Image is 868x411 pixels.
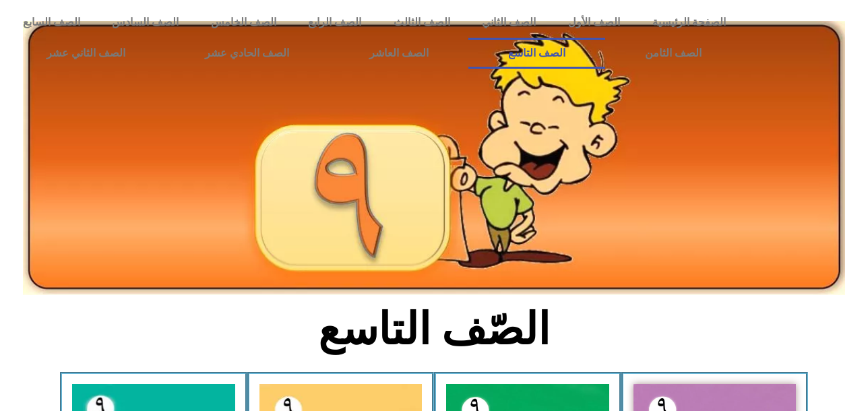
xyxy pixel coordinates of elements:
a: الصف الأول [552,7,636,38]
a: الصف الثامن [605,38,741,69]
a: الصف الحادي عشر [165,38,329,69]
a: الصف الخامس [195,7,292,38]
a: الصفحة الرئيسية [636,7,742,38]
a: الصف الثالث [377,7,466,38]
a: الصف العاشر [330,38,468,69]
a: الصف الثاني [466,7,553,38]
a: الصف الرابع [292,7,378,38]
a: الصف التاسع [468,38,605,69]
a: الصف السادس [96,7,195,38]
h2: الصّف التاسع [212,303,657,356]
a: الصف الثاني عشر [7,38,165,69]
a: الصف السابع [7,7,96,38]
